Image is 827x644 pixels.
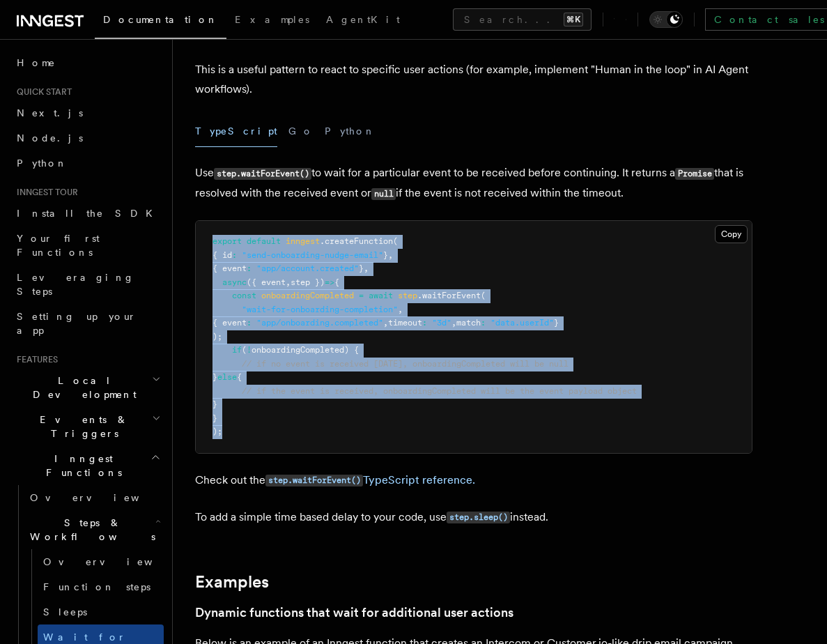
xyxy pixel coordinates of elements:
span: : [247,318,252,328]
span: { [237,372,242,382]
span: Setting up your app [17,311,137,336]
a: Python [11,151,164,176]
a: Setting up your app [11,304,164,343]
span: if [232,345,242,355]
span: : [481,318,486,328]
span: , [383,318,388,328]
a: Examples [195,572,269,592]
span: // if no event is received [DATE], onboardingCompleted will be null [242,359,569,369]
a: Function steps [38,574,164,599]
span: Node.js [17,132,83,144]
span: onboardingCompleted [261,291,354,300]
code: Promise [675,168,714,180]
kbd: ⌘K [564,13,583,26]
span: } [359,263,364,273]
span: await [369,291,393,300]
span: ( [393,236,398,246]
span: , [364,263,369,273]
span: Your first Functions [17,233,100,258]
span: Documentation [103,14,218,25]
span: .createFunction [320,236,393,246]
span: "3d" [432,318,451,328]
a: Your first Functions [11,226,164,265]
a: Next.js [11,100,164,125]
button: Events & Triggers [11,407,164,446]
span: , [286,277,291,287]
span: match [456,318,481,328]
span: Sleeps [43,606,87,618]
span: ); [212,332,222,342]
button: Go [288,116,314,147]
span: { id [212,250,232,260]
span: : [247,263,252,273]
span: export [212,236,242,246]
span: Steps & Workflows [24,516,155,544]
span: ({ event [247,277,286,287]
code: step.waitForEvent() [214,168,311,180]
a: Dynamic functions that wait for additional user actions [195,603,513,622]
span: onboardingCompleted) { [252,345,359,355]
span: Overview [43,556,187,567]
span: Examples [235,14,309,25]
span: step [398,291,417,300]
button: Steps & Workflows [24,510,164,549]
button: Copy [715,225,748,243]
p: This is a useful pattern to react to specific user actions (for example, implement "Human in the ... [195,60,752,99]
span: else [217,372,237,382]
span: Overview [30,492,173,503]
p: Check out the [195,470,752,491]
button: TypeScript [195,116,277,147]
code: step.sleep() [447,512,510,523]
a: Sleeps [38,599,164,624]
span: Leveraging Steps [17,272,134,297]
a: Leveraging Steps [11,265,164,304]
span: => [325,277,334,287]
span: , [451,318,456,328]
span: Python [17,158,68,169]
a: Home [11,50,164,75]
a: Examples [226,4,318,38]
span: { event [212,318,247,328]
span: = [359,291,364,300]
span: ( [242,345,247,355]
span: } [212,399,217,409]
a: step.sleep() [447,510,510,523]
span: Local Development [11,374,152,401]
span: } [383,250,388,260]
span: "app/account.created" [256,263,359,273]
a: AgentKit [318,4,408,38]
code: step.waitForEvent() [265,475,363,486]
button: Toggle dark mode [649,11,683,28]
a: Install the SDK [11,201,164,226]
button: Python [325,116,376,147]
span: "data.userId" [490,318,554,328]
p: To add a simple time based delay to your code, use instead. [195,507,752,528]
span: "app/onboarding.completed" [256,318,383,328]
a: Overview [24,485,164,510]
span: , [388,250,393,260]
button: Search...⌘K [453,8,592,31]
span: : [232,250,237,260]
a: Node.js [11,125,164,151]
span: Inngest tour [11,187,78,198]
span: step }) [291,277,325,287]
span: Next.js [17,107,83,118]
span: inngest [286,236,320,246]
span: timeout [388,318,422,328]
span: Features [11,354,58,365]
span: Function steps [43,581,150,592]
code: null [371,188,396,200]
a: Overview [38,549,164,574]
span: "send-onboarding-nudge-email" [242,250,383,260]
a: Documentation [95,4,226,39]
span: : [422,318,427,328]
span: Install the SDK [17,208,161,219]
span: ! [247,345,252,355]
span: } [212,413,217,423]
span: Home [17,56,56,70]
span: } [554,318,559,328]
span: default [247,236,281,246]
span: Events & Triggers [11,413,152,440]
span: ); [212,427,222,436]
p: Use to wait for a particular event to be received before continuing. It returns a that is resolve... [195,163,752,204]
